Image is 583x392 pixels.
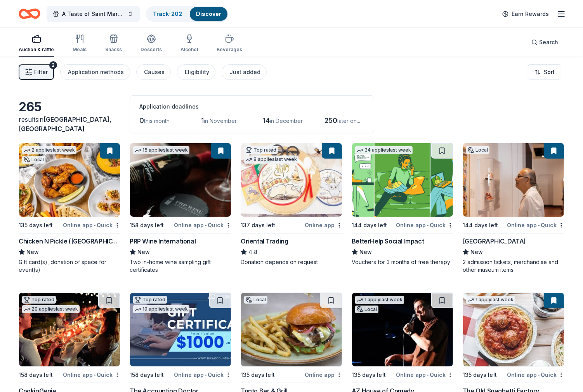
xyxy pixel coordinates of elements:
div: Gift card(s), donation of space for event(s) [19,258,120,274]
div: Application methods [68,67,124,77]
div: Online app [305,220,342,230]
span: • [205,222,206,228]
img: Image for CookinGenie [19,293,120,366]
div: Online app Quick [396,370,453,380]
div: Online app Quick [396,220,453,230]
div: Local [466,146,489,154]
a: Image for Oriental TradingTop rated8 applieslast week137 days leftOnline appOriental Trading4.8Do... [241,143,342,266]
a: Image for PRP Wine International15 applieslast week158 days leftOnline app•QuickPRP Wine Internat... [130,143,231,274]
img: Image for The Accounting Doctor [130,293,231,366]
span: • [205,372,206,378]
div: Just added [229,67,260,77]
button: Search [525,35,564,50]
span: Search [539,38,558,47]
img: Image for BetterHelp Social Impact [352,143,453,217]
span: • [538,372,540,378]
div: 1 apply last week [466,296,515,304]
div: Causes [144,67,165,77]
button: Causes [136,64,171,80]
span: • [94,372,95,378]
span: 14 [263,116,270,124]
div: Top rated [133,296,167,304]
button: Snacks [105,31,122,57]
span: in December [270,117,303,124]
span: • [427,222,429,228]
span: Sort [544,67,555,77]
div: 20 applies last week [22,305,80,313]
div: Online app Quick [507,370,564,380]
div: 158 days left [130,221,164,230]
img: Image for PRP Wine International [130,143,231,217]
span: in November [204,117,237,124]
div: Oriental Trading [241,237,288,246]
span: later on... [337,117,360,124]
div: 1 apply last week [355,296,404,304]
div: Chicken N Pickle ([GEOGRAPHIC_DATA]) [19,237,120,246]
div: Application deadlines [139,102,364,111]
div: Online app Quick [507,220,564,230]
div: PRP Wine International [130,237,196,246]
button: Auction & raffle [19,31,54,57]
div: Local [355,306,378,313]
div: 19 applies last week [133,305,189,313]
button: A Taste of Saint Mary's Dinner & Auction [47,6,140,22]
span: New [137,247,150,257]
div: 144 days left [463,221,498,230]
span: in [19,116,111,133]
div: Top rated [244,146,278,154]
span: 1 [201,116,204,124]
a: Discover [196,10,221,17]
a: Image for BetterHelp Social Impact34 applieslast week144 days leftOnline app•QuickBetterHelp Soci... [352,143,453,266]
div: Online app Quick [174,370,231,380]
div: Online app Quick [63,370,120,380]
span: [GEOGRAPHIC_DATA], [GEOGRAPHIC_DATA] [19,116,111,133]
button: Beverages [217,31,242,57]
span: • [427,372,429,378]
div: 2 applies last week [22,146,76,154]
span: • [538,222,540,228]
button: Alcohol [180,31,198,57]
button: Eligibility [177,64,215,80]
div: 8 applies last week [244,155,298,164]
div: Donation depends on request [241,258,342,266]
div: Snacks [105,47,122,53]
div: Eligibility [185,67,209,77]
img: Image for Heard Museum [463,143,564,217]
img: Image for Oriental Trading [241,143,342,217]
div: 158 days left [130,370,164,380]
button: Track· 202Discover [146,6,228,22]
div: 144 days left [352,221,387,230]
button: Just added [222,64,267,80]
div: 135 days left [19,221,53,230]
span: A Taste of Saint Mary's Dinner & Auction [62,9,124,19]
div: Desserts [141,47,162,53]
div: Online app [305,370,342,380]
div: Local [22,156,45,164]
div: 34 applies last week [355,146,413,154]
a: Track· 202 [153,10,182,17]
div: 135 days left [241,370,275,380]
div: 158 days left [19,370,53,380]
a: Image for Heard MuseumLocal144 days leftOnline app•Quick[GEOGRAPHIC_DATA]New2 admission tickets, ... [463,143,564,274]
div: results [19,115,120,133]
button: Filter2 [19,64,54,80]
img: Image for AZ House of Comedy [352,293,453,366]
div: Alcohol [180,47,198,53]
div: 135 days left [352,370,386,380]
span: 4.8 [248,247,257,257]
span: this month [144,117,170,124]
button: Application methods [60,64,130,80]
div: Online app Quick [63,220,120,230]
img: Image for The Old Spaghetti Factory [463,293,564,366]
button: Sort [528,64,561,80]
span: New [26,247,39,257]
div: Local [244,296,267,304]
a: Image for Chicken N Pickle (Glendale)2 applieslast weekLocal135 days leftOnline app•QuickChicken ... [19,143,120,274]
img: Image for Tonto Bar & Grill [241,293,342,366]
div: Online app Quick [174,220,231,230]
div: 2 admission tickets, merchandise and other museum items [463,258,564,274]
span: New [470,247,483,257]
span: 0 [139,116,144,124]
div: 135 days left [463,370,497,380]
div: Beverages [217,47,242,53]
